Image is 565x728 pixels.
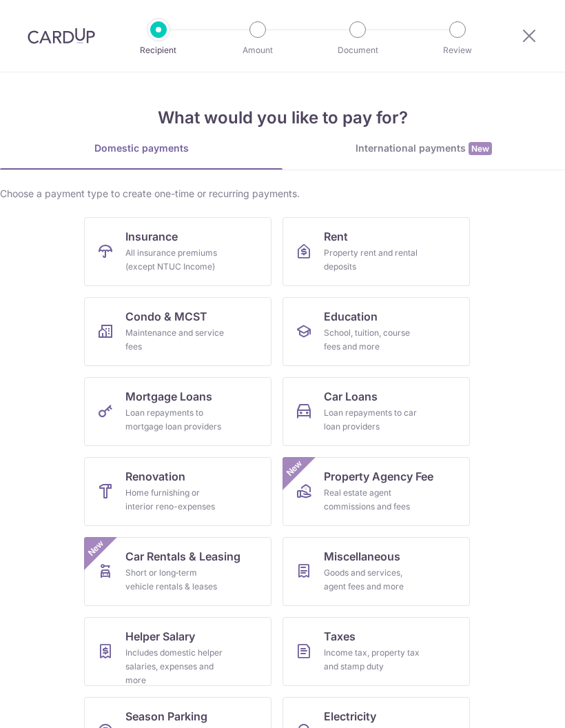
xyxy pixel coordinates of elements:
[125,308,207,325] span: Condo & MCST
[84,457,271,526] a: RenovationHome furnishing or interior reno-expenses
[125,646,225,687] div: Includes domestic helper salaries, expenses and more
[125,246,225,274] div: All insurance premiums (except NTUC Income)
[84,217,271,286] a: InsuranceAll insurance premiums (except NTUC Income)
[324,708,376,725] span: Electricity
[84,377,271,446] a: Mortgage LoansLoan repayments to mortgage loan providers
[125,548,240,565] span: Car Rentals & Leasing
[282,617,470,686] a: TaxesIncome tax, property tax and stamp duty
[125,566,225,594] div: Short or long‑term vehicle rentals & leases
[125,388,212,405] span: Mortgage Loans
[324,468,433,485] span: Property Agency Fee
[219,43,296,57] p: Amount
[282,141,565,156] div: International payments
[324,326,423,354] div: School, tuition, course fees and more
[84,297,271,366] a: Condo & MCSTMaintenance and service fees
[85,537,107,560] span: New
[324,566,423,594] div: Goods and services, agent fees and more
[282,217,470,286] a: RentProperty rent and rental deposits
[282,457,470,526] a: Property Agency FeeReal estate agent commissions and feesNew
[125,708,207,725] span: Season Parking
[120,43,197,57] p: Recipient
[125,406,225,434] div: Loan repayments to mortgage loan providers
[324,406,423,434] div: Loan repayments to car loan providers
[283,457,306,480] span: New
[324,308,378,325] span: Education
[324,548,400,565] span: Miscellaneous
[84,617,271,686] a: Helper SalaryIncludes domestic helper salaries, expenses and more
[324,646,423,674] div: Income tax, property tax and stamp duty
[125,486,225,514] div: Home furnishing or interior reno-expenses
[84,537,271,606] a: Car Rentals & LeasingShort or long‑term vehicle rentals & leasesNew
[282,377,470,446] a: Car LoansLoan repayments to car loan providers
[324,228,348,245] span: Rent
[28,28,95,44] img: CardUp
[125,628,195,645] span: Helper Salary
[282,537,470,606] a: MiscellaneousGoods and services, agent fees and more
[324,246,423,274] div: Property rent and rental deposits
[324,486,423,514] div: Real estate agent commissions and fees
[125,228,178,245] span: Insurance
[319,43,396,57] p: Document
[324,628,356,645] span: Taxes
[125,326,225,354] div: Maintenance and service fees
[419,43,496,57] p: Review
[125,468,185,485] span: Renovation
[282,297,470,366] a: EducationSchool, tuition, course fees and more
[469,142,492,155] span: New
[324,388,378,405] span: Car Loans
